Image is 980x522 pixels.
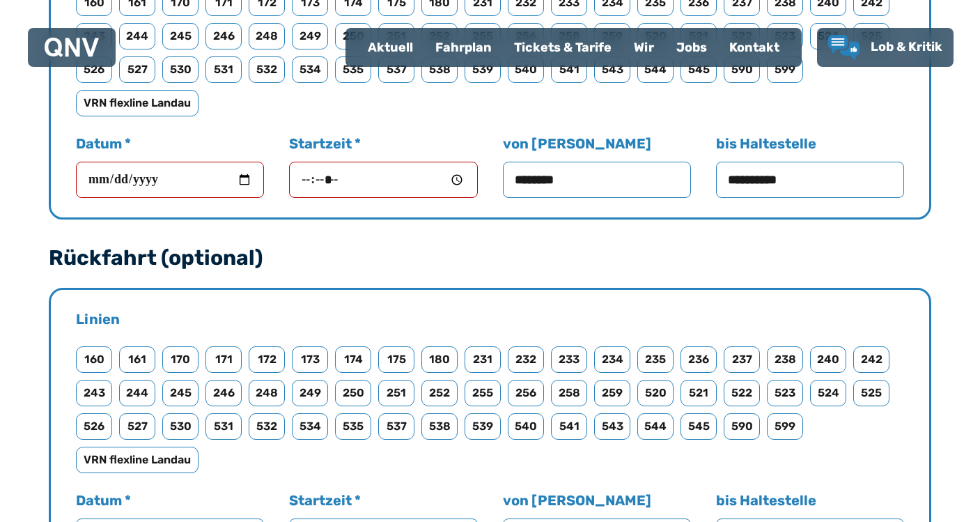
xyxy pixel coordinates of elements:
a: Aktuell [357,29,424,66]
a: QNV Logo [45,33,99,61]
a: Wir [623,29,665,66]
input: Datum * [76,162,264,198]
input: Startzeit * [289,162,477,198]
a: Kontakt [718,29,791,66]
a: Fahrplan [424,29,503,66]
a: Jobs [665,29,718,66]
a: Tickets & Tarife [503,29,623,66]
a: Lob & Kritik [828,35,942,60]
label: Datum * [76,134,264,198]
legend: Linien [76,309,120,329]
img: QNV Logo [45,38,99,57]
legend: Rückfahrt (optional) [49,247,263,268]
span: Lob & Kritik [871,39,942,54]
label: Startzeit * [289,134,477,198]
input: bis Haltestelle [716,162,904,198]
label: bis Haltestelle [716,134,904,198]
label: von [PERSON_NAME] [503,134,691,198]
input: von [PERSON_NAME] [503,162,691,198]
